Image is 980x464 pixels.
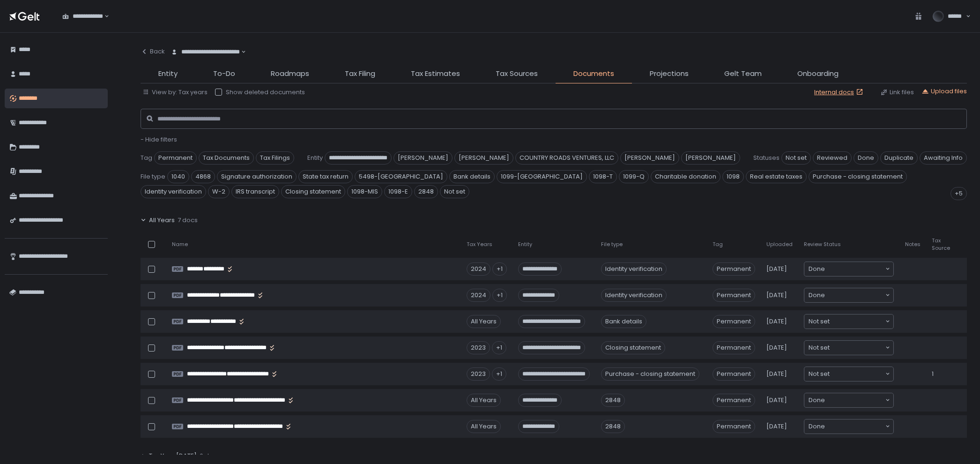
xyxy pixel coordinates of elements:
[467,241,492,248] span: Tax Years
[347,185,382,198] span: 1098-MIS
[492,262,507,276] div: +1
[518,241,532,248] span: Entity
[825,291,884,300] input: Search for option
[256,151,294,165] span: Tax Filings
[467,420,501,433] div: All Years
[200,452,220,460] span: 0 docs
[601,315,646,328] div: Bank details
[804,367,893,381] div: Search for option
[713,262,755,276] span: Permanent
[619,170,649,183] span: 1099-Q
[809,317,830,326] span: Not set
[713,315,755,328] span: Permanent
[766,396,787,404] span: [DATE]
[766,265,787,273] span: [DATE]
[601,289,667,302] div: Identity verification
[213,68,235,79] span: To-Do
[103,12,104,21] input: Search for option
[149,216,175,225] span: All Years
[830,343,884,352] input: Search for option
[724,68,762,79] span: Gelt Team
[804,288,893,302] div: Search for option
[393,151,453,165] span: [PERSON_NAME]
[620,151,679,165] span: [PERSON_NAME]
[713,289,755,302] span: Permanent
[766,422,787,431] span: [DATE]
[467,315,501,328] div: All Years
[825,396,884,405] input: Search for option
[141,135,177,144] span: - Hide filters
[809,343,830,352] span: Not set
[781,151,811,165] span: Not set
[905,241,921,248] span: Notes
[172,241,188,248] span: Name
[713,420,755,433] span: Permanent
[178,216,198,225] span: 7 docs
[199,151,254,165] span: Tax Documents
[809,291,825,300] span: Done
[825,264,884,274] input: Search for option
[142,88,208,97] button: View by: Tax years
[467,367,490,381] div: 2023
[414,185,438,198] span: 2848
[217,170,297,183] span: Signature authorization
[713,394,755,407] span: Permanent
[601,420,625,433] div: 2848
[713,341,755,354] span: Permanent
[449,170,495,183] span: Bank details
[830,317,884,326] input: Search for option
[950,187,967,200] div: +5
[298,170,353,183] span: State tax return
[809,264,825,274] span: Done
[496,68,538,79] span: Tax Sources
[713,367,755,381] span: Permanent
[809,369,830,379] span: Not set
[804,393,893,407] div: Search for option
[141,135,177,144] button: - Hide filters
[307,154,323,162] span: Entity
[497,170,587,183] span: 1099-[GEOGRAPHIC_DATA]
[56,7,109,26] div: Search for option
[766,344,787,352] span: [DATE]
[804,262,893,276] div: Search for option
[651,170,720,183] span: Charitable donation
[722,170,744,183] span: 1098
[932,237,950,251] span: Tax Source
[141,47,165,56] div: Back
[573,68,614,79] span: Documents
[797,68,839,79] span: Onboarding
[384,185,412,198] span: 1098-E
[141,172,165,181] span: File type
[601,262,667,276] div: Identity verification
[825,422,884,431] input: Search for option
[601,241,623,248] span: File type
[191,170,215,183] span: 4868
[920,151,967,165] span: Awaiting Info
[766,241,793,248] span: Uploaded
[492,341,506,354] div: +1
[753,154,780,162] span: Statuses
[880,88,914,97] div: Link files
[814,88,865,97] a: Internal docs
[766,370,787,378] span: [DATE]
[804,419,893,434] div: Search for option
[515,151,618,165] span: COUNTRY ROADS VENTURES, LLC
[345,68,375,79] span: Tax Filing
[149,452,197,460] span: Tax Year [DATE]
[411,68,460,79] span: Tax Estimates
[467,341,490,354] div: 2023
[713,241,723,248] span: Tag
[813,151,852,165] span: Reviewed
[141,42,165,61] button: Back
[281,185,345,198] span: Closing statement
[158,68,178,79] span: Entity
[601,394,625,407] div: 2848
[589,170,617,183] span: 1098-T
[141,185,206,198] span: Identity verification
[804,314,893,329] div: Search for option
[271,68,309,79] span: Roadmaps
[231,185,279,198] span: IRS transcript
[746,170,807,183] span: Real estate taxes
